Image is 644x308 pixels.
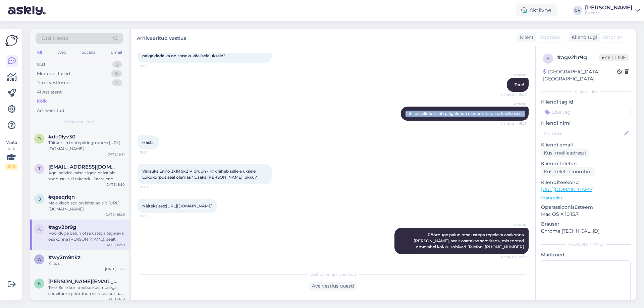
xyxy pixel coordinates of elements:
span: d [38,136,41,141]
span: Tere! [515,82,524,87]
div: 11 [112,79,122,86]
span: Otsi kliente [42,35,68,42]
div: GV [573,6,582,15]
span: 15:37 [140,213,165,219]
div: # agv2br9g [557,54,599,62]
span: UrmasN [501,101,527,106]
div: AI Assistent [37,89,62,96]
div: Kiitos [48,260,125,266]
span: w [37,257,42,262]
p: Kliendi telefon [541,160,631,167]
div: [PERSON_NAME] [541,241,631,247]
div: Decora [585,10,633,16]
span: k [38,281,41,286]
span: Nähtud ✓ 15:27 [501,121,527,126]
div: 2 / 3 [5,164,17,170]
a: [URL][DOMAIN_NAME] [166,203,213,208]
a: [URL][DOMAIN_NAME] [541,186,594,192]
span: Jah, ukselinke saab paigaldada olenemata ukse käelisusest. [406,111,524,116]
span: a [547,56,550,61]
div: 16 [111,70,122,77]
span: #agv2br9g [48,224,76,230]
div: [DATE] 9:51 [106,152,125,157]
span: Estonian [603,34,624,41]
span: q [38,196,41,201]
p: Kliendi tag'id [541,99,631,106]
div: Aktiivne [516,4,557,16]
span: Kõik vestlused [65,119,94,125]
span: #wy2m9nkz [48,254,80,260]
div: Klienditugi [569,34,597,41]
div: Kõik [37,98,47,105]
span: #qeeqrlqn [48,194,75,200]
p: Operatsioonisüsteem [541,204,631,211]
div: Uus [37,61,45,68]
span: a [38,227,41,232]
span: UrmasN [501,223,527,228]
div: Küsi meiliaadressi [541,148,589,158]
div: Tiimi vestlused [37,79,70,86]
div: Web [56,48,68,57]
p: Kliendi nimi [541,120,631,127]
div: Klient [517,34,534,41]
div: Vaata siia [5,139,17,170]
p: Vaata edasi ... [541,195,631,201]
input: Lisa tag [541,107,631,117]
div: 0 [112,61,122,68]
p: Chrome [TECHNICAL_ID] [541,228,631,235]
div: Täitke siin tootepäringu vorm [URL][DOMAIN_NAME] [48,140,125,152]
span: 15:23 [140,63,165,68]
img: Askly Logo [5,34,18,47]
div: Meie kleebised on leitavad siit [URL][DOMAIN_NAME] [48,200,125,212]
div: Minu vestlused [37,70,70,77]
span: Estonian [539,34,560,41]
span: UrmasN [501,72,527,77]
div: [PERSON_NAME] [585,5,633,10]
p: Mac OS X 10.15.7 [541,211,631,218]
div: [DATE] 14:19 [105,297,125,302]
div: Kliendi info [541,88,631,95]
div: Aga individuaalselt igale päästjale soodustus ei rakendu. Saate end [PERSON_NAME] ID-kaardiga kun... [48,170,125,182]
p: Klienditeekond [541,179,631,186]
span: #dc0lyv30 [48,134,75,140]
span: 15:27 [140,150,165,155]
span: t [38,166,41,171]
input: Lisa nimi [541,130,623,137]
p: Kliendi email [541,141,631,148]
p: Brauser [541,221,631,228]
span: Välisuks Enno 3x1R 9x21V pruun - link läheb sellele uksele. Lukukorpus seal olemas? Lisaks [PERSO... [142,169,258,180]
div: Ava vestlus uuesti [309,282,357,291]
p: Märkmed [541,251,631,258]
span: Nähtud ✓ 15:39 [501,254,527,259]
div: Arhiveeritud [37,107,64,114]
span: Näiteks see: [142,203,213,208]
span: Nähtud ✓ 15:25 [501,92,527,97]
div: Küsi telefoninumbrit [541,167,595,176]
div: Email [109,48,123,57]
span: 15:28 [140,185,165,190]
span: Vestlus on arhiveeritud [310,271,356,278]
label: Arhiveeritud vestlus [137,33,186,42]
div: [DATE] 15:15 [105,266,125,271]
div: Socials [80,48,97,57]
a: [PERSON_NAME]Decora [585,5,640,16]
span: karin.harm63@gmail.com [48,279,118,285]
span: Hästi. [142,140,154,145]
div: [DATE] 16:29 [104,212,125,217]
span: Offline [599,54,629,61]
div: [DATE] 15:39 [104,242,125,247]
span: tiit.ojaots@mail.ee [48,164,118,170]
div: Pöörduge palun otse ustega tegeleva osakonna [PERSON_NAME], sealt osatakse soovitada, mis tooted ... [48,230,125,242]
div: [GEOGRAPHIC_DATA], [GEOGRAPHIC_DATA] [543,68,617,82]
div: Tere. Selle konkreetse küsimusega soovitame pöörduda värviosakonna [PERSON_NAME] numbril 5383 066... [48,285,125,297]
span: Pöörduge palun otse ustega tegeleva osakonna [PERSON_NAME], sealt osatakse soovitada, mis tooted ... [414,232,525,249]
div: All [36,48,43,57]
div: [DATE] 8:50 [105,182,125,187]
